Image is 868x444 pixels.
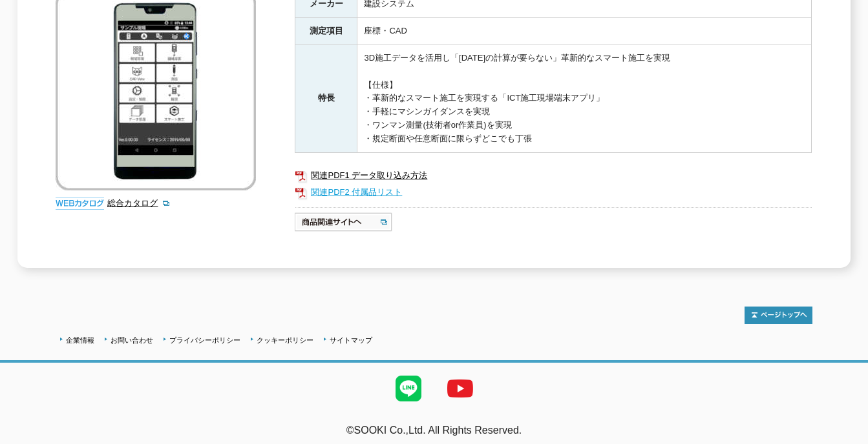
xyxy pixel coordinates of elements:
th: 測定項目 [295,18,357,45]
img: トップページへ [745,307,812,324]
a: 総合カタログ [107,198,171,208]
img: webカタログ [56,197,104,210]
a: お問い合わせ [111,336,153,344]
td: 座標・CAD [357,18,812,45]
a: プライバシーポリシー [169,336,240,344]
a: 関連PDF1 データ取り込み方法 [295,167,812,184]
a: サイトマップ [330,336,372,344]
img: YouTube [434,363,486,414]
a: クッキーポリシー [257,336,313,344]
a: 関連PDF2 付属品リスト [295,184,812,201]
a: 企業情報 [66,336,94,344]
th: 特長 [295,45,357,153]
img: LINE [383,363,434,414]
td: 3D施工データを活用し「[DATE]の計算が要らない」革新的なスマート施工を実現 【仕様】 ・革新的なスマート施工を実現する「ICT施工現場端末アプリ」 ・手軽にマシンガイダンスを実現 ・ワンマ... [357,45,812,153]
img: 商品関連サイトへ [295,212,394,232]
